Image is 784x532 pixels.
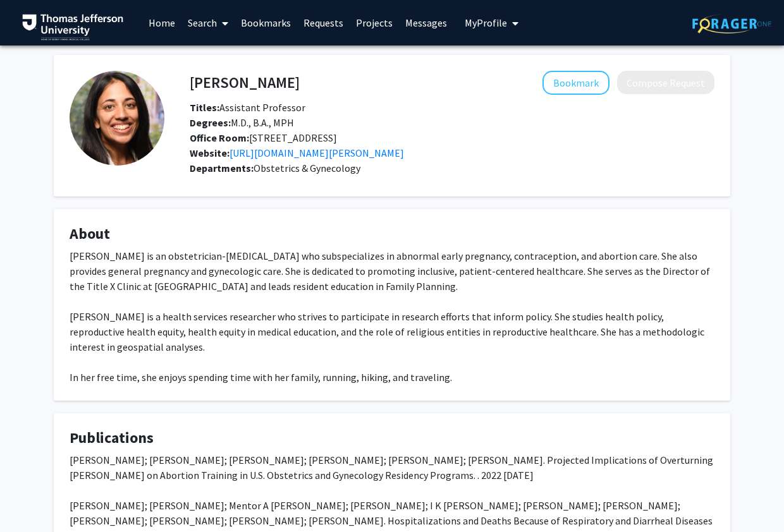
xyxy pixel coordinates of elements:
iframe: Chat [9,475,54,523]
a: Search [181,1,235,45]
span: My Profile [465,16,507,29]
h4: About [70,225,714,243]
img: Thomas Jefferson University Logo [22,14,123,40]
a: Home [142,1,181,45]
a: Bookmarks [235,1,297,45]
b: Departments: [190,162,254,174]
b: Website: [190,147,230,159]
div: [PERSON_NAME] is an obstetrician-[MEDICAL_DATA] who subspecializes in abnormal early pregnancy, c... [70,248,714,385]
a: Messages [399,1,453,45]
b: Degrees: [190,116,231,129]
h4: [PERSON_NAME] [190,71,300,94]
button: Add Kavita Vinekar to Bookmarks [542,71,609,95]
a: Opens in a new tab [230,147,404,159]
span: Assistant Professor [190,101,305,114]
img: ForagerOne Logo [692,14,771,33]
button: Compose Request to Kavita Vinekar [617,71,714,94]
span: Obstetrics & Gynecology [254,162,360,174]
b: Office Room: [190,131,249,144]
a: Requests [297,1,350,45]
b: Titles: [190,101,219,114]
span: [STREET_ADDRESS] [190,131,337,144]
span: M.D., B.A., MPH [190,116,294,129]
img: Profile Picture [70,71,164,166]
h4: Publications [70,429,714,447]
a: Projects [350,1,399,45]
